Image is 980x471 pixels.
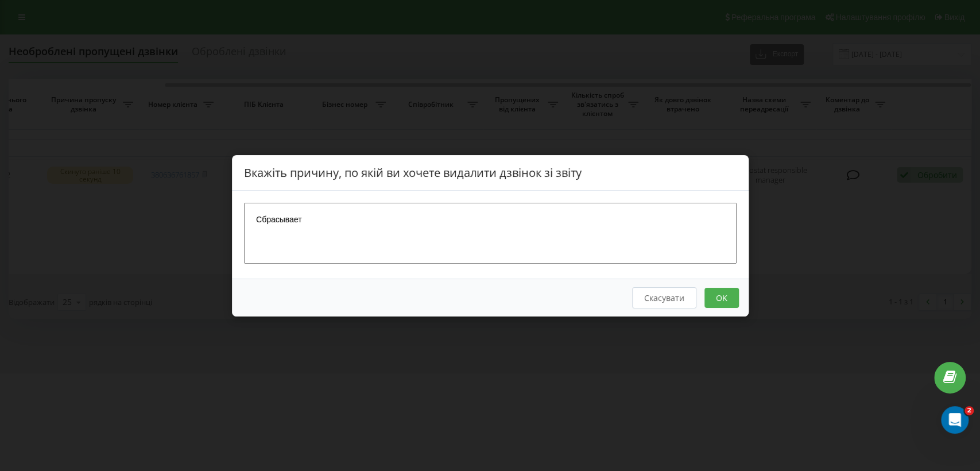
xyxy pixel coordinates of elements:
[964,406,974,415] span: 2
[232,155,749,191] div: Вкажіть причину, по якій ви хочете видалити дзвінок зі звіту
[632,287,696,308] button: Скасувати
[941,406,969,434] iframe: Intercom live chat
[244,202,737,263] textarea: Сбрасывает
[704,287,738,307] button: OK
